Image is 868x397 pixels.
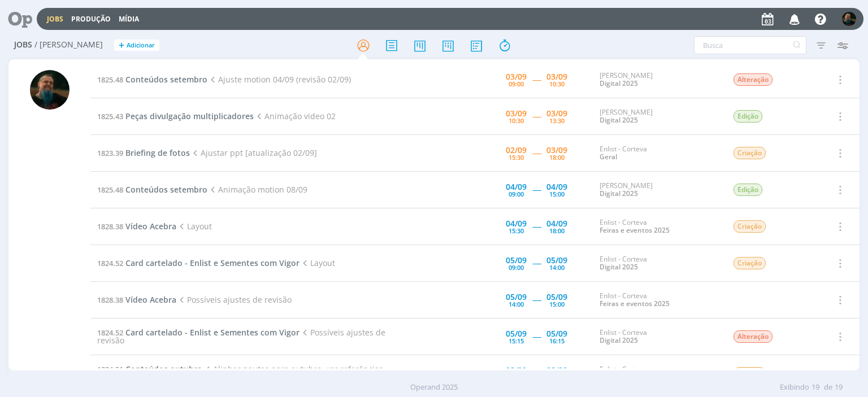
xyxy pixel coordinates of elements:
span: 1824.52 [97,258,123,268]
span: Edição [734,110,762,123]
div: Enlist - Corteva [600,255,716,272]
div: 09:00 [509,81,524,87]
div: 03/09 [546,110,567,117]
div: 05/09 [506,330,527,338]
div: Enlist - Corteva [600,292,716,308]
span: 1825.48 [97,75,123,85]
a: Feiras e eventos 2025 [600,299,670,308]
a: 1824.52Card cartelado - Enlist e Sementes com Vigor [97,258,300,268]
a: Digital 2025 [600,262,638,272]
div: 15:30 [509,154,524,160]
span: Criação [734,257,766,269]
div: Enlist - Corteva [600,365,716,382]
div: 10:30 [509,117,524,124]
div: 03/09 [506,73,527,81]
span: Vídeo Acebra [125,221,176,232]
span: Ajuste motion 04/09 (revisão 02/09) [207,74,350,85]
span: ----- [532,331,541,342]
div: [PERSON_NAME] [600,182,716,198]
span: Briefing de fotos [125,147,190,158]
span: Card cartelado - Enlist e Sementes com Vigor [125,258,300,268]
div: Enlist - Corteva [600,329,716,345]
a: Feiras e eventos 2025 [600,225,670,235]
span: Conteúdos outubro [125,364,202,374]
span: 1825.43 [97,111,123,121]
span: Vídeo Acebra [125,294,176,305]
span: 1828.38 [97,295,123,305]
a: 1825.48Conteúdos setembro [97,74,207,85]
div: 05/09 [546,330,567,338]
span: Alteração [734,73,772,86]
span: ----- [532,111,541,121]
div: 15:00 [549,301,565,307]
button: +Adicionar [114,40,159,51]
span: 19 [811,382,819,393]
a: Digital 2025 [600,115,638,125]
span: ----- [532,147,541,158]
span: Possíveis ajustes de revisão [97,327,385,346]
span: Ajustar ppt [atualização 02/09] [190,147,316,158]
span: Animação motion 08/09 [207,184,307,195]
span: 1824.51 [97,364,123,374]
span: Layout [300,258,335,268]
div: 04/09 [546,183,567,191]
img: M [842,12,856,26]
span: Exibindo [780,382,809,393]
div: 02/09 [506,146,527,154]
span: Adicionar [127,42,155,49]
div: [PERSON_NAME] [600,108,716,125]
div: 13:30 [549,117,565,124]
span: Animação video 02 [254,111,335,121]
div: 09:00 [509,191,524,197]
div: 05/09 [546,293,567,301]
div: 04/09 [506,220,527,228]
div: 03/09 [506,110,527,117]
a: Digital 2025 [600,78,638,88]
a: Jobs [47,14,63,24]
a: Digital 2025 [600,189,638,198]
span: ----- [532,221,541,232]
a: 1828.38Vídeo Acebra [97,221,176,232]
span: Jobs [14,40,32,50]
div: 08/09 [546,367,567,374]
span: Criação [734,220,766,233]
span: / [PERSON_NAME] [34,40,103,50]
span: Edição [734,184,762,196]
span: Peças divulgação multiplicadores [125,111,254,121]
span: Conteúdos setembro [125,184,207,195]
div: 04/09 [546,220,567,228]
div: 18:00 [549,228,565,234]
a: Geral [600,152,617,162]
div: 18:00 [549,154,565,160]
input: Busca [694,36,806,54]
div: 05/09 [506,256,527,264]
img: M [30,70,70,110]
span: ----- [532,294,541,305]
span: ----- [532,258,541,268]
span: Card cartelado - Enlist e Sementes com Vigor [125,327,300,338]
span: 19 [835,382,843,393]
a: 1825.48Conteúdos setembro [97,184,207,195]
a: 1828.38Vídeo Acebra [97,294,176,305]
div: Enlist - Corteva [600,219,716,235]
div: 15:00 [549,191,565,197]
button: Jobs [44,15,67,24]
span: Criação [734,367,766,379]
span: Alinhar pautas para outubro, ver referências juntos e definir formatos [97,364,383,382]
a: 1823.39Briefing de fotos [97,147,190,158]
div: 03/09 [546,73,567,81]
a: Produção [71,14,111,24]
button: Produção [68,15,114,24]
div: Enlist - Corteva [600,145,716,162]
div: 04/09 [506,183,527,191]
div: 03/09 [546,146,567,154]
button: Mídia [115,15,142,24]
div: 05/09 [506,293,527,301]
a: 1824.52Card cartelado - Enlist e Sementes com Vigor [97,327,300,338]
span: 1828.38 [97,221,123,232]
span: de [824,382,832,393]
span: Layout [176,221,211,232]
div: 05/09 [546,256,567,264]
div: 08/09 [506,367,527,374]
a: 1825.43Peças divulgação multiplicadores [97,111,254,121]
